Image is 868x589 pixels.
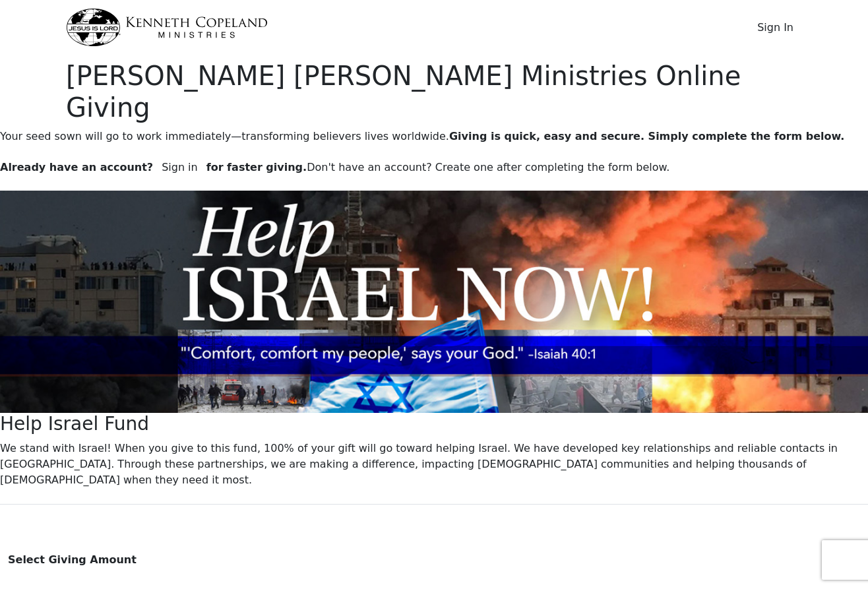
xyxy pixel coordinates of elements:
button: Sign in [153,155,206,180]
h1: [PERSON_NAME] [PERSON_NAME] Ministries Online Giving [66,60,802,123]
strong: Giving is quick, easy and secure. Simply complete the form below. [449,130,844,142]
strong: Select Giving Amount [8,553,137,566]
img: kcm-header-logo.svg [66,9,268,46]
button: Sign In [749,15,802,40]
